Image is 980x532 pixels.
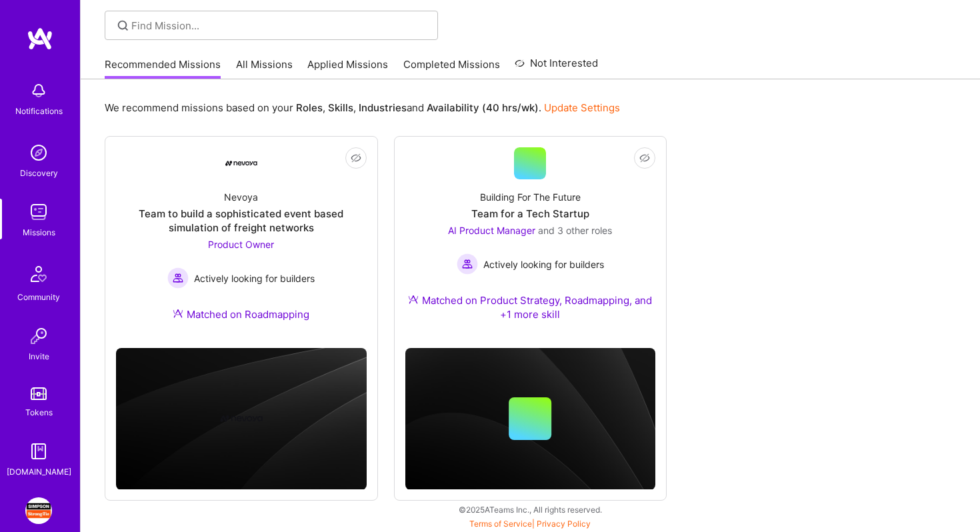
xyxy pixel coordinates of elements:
img: Invite [25,323,52,349]
b: Industries [359,101,407,114]
div: © 2025 ATeams Inc., All rights reserved. [80,493,980,526]
img: bell [25,77,52,104]
a: Company LogoNevoyaTeam to build a sophisticated event based simulation of freight networksProduct... [116,147,367,337]
p: We recommend missions based on your , , and . [105,101,620,115]
span: Actively looking for builders [194,271,315,285]
a: Recommended Missions [105,57,221,79]
img: cover [405,348,656,489]
div: Team to build a sophisticated event based simulation of freight networks [116,207,367,235]
span: AI Product Manager [448,225,535,236]
div: Invite [29,349,49,363]
span: Actively looking for builders [483,257,604,271]
img: Company logo [220,397,263,440]
span: | [469,519,591,529]
img: Company Logo [225,161,257,166]
a: Terms of Service [469,519,532,529]
a: Privacy Policy [537,519,591,529]
a: Simpson Strong-Tie: General Design [22,497,55,524]
img: Simpson Strong-Tie: General Design [25,497,52,524]
div: Notifications [15,104,63,118]
div: Matched on Roadmapping [173,307,309,321]
div: Discovery [20,166,58,180]
img: cover [116,348,367,489]
div: [DOMAIN_NAME] [7,465,71,479]
img: Ateam Purple Icon [173,308,183,319]
i: icon EyeClosed [639,153,650,163]
a: Update Settings [544,101,620,114]
img: discovery [25,139,52,166]
div: Nevoya [224,190,258,204]
div: Community [17,290,60,304]
a: Completed Missions [403,57,500,79]
img: Ateam Purple Icon [408,294,419,305]
a: Not Interested [515,55,598,79]
i: icon SearchGrey [115,18,131,33]
span: Product Owner [208,239,274,250]
input: Find Mission... [131,19,428,33]
a: Building For The FutureTeam for a Tech StartupAI Product Manager and 3 other rolesActively lookin... [405,147,656,337]
div: Building For The Future [480,190,581,204]
div: Missions [23,225,55,239]
b: Availability (40 hrs/wk) [427,101,539,114]
div: Tokens [25,405,53,419]
i: icon EyeClosed [351,153,361,163]
img: logo [27,27,53,51]
div: Matched on Product Strategy, Roadmapping, and +1 more skill [405,293,656,321]
img: Actively looking for builders [167,267,189,289]
img: tokens [31,387,47,400]
span: and 3 other roles [538,225,612,236]
img: Community [23,258,55,290]
img: Actively looking for builders [457,253,478,275]
b: Skills [328,101,353,114]
a: Applied Missions [307,57,388,79]
b: Roles [296,101,323,114]
img: guide book [25,438,52,465]
div: Team for a Tech Startup [471,207,589,221]
a: All Missions [236,57,293,79]
img: teamwork [25,199,52,225]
